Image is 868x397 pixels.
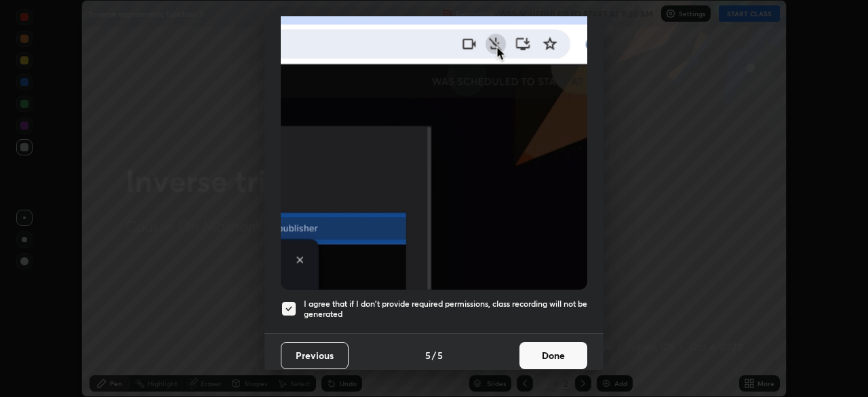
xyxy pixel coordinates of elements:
[519,342,587,369] button: Done
[304,299,587,320] h5: I agree that if I don't provide required permissions, class recording will not be generated
[437,348,443,362] h4: 5
[432,348,436,362] h4: /
[281,342,349,369] button: Previous
[425,348,431,362] h4: 5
